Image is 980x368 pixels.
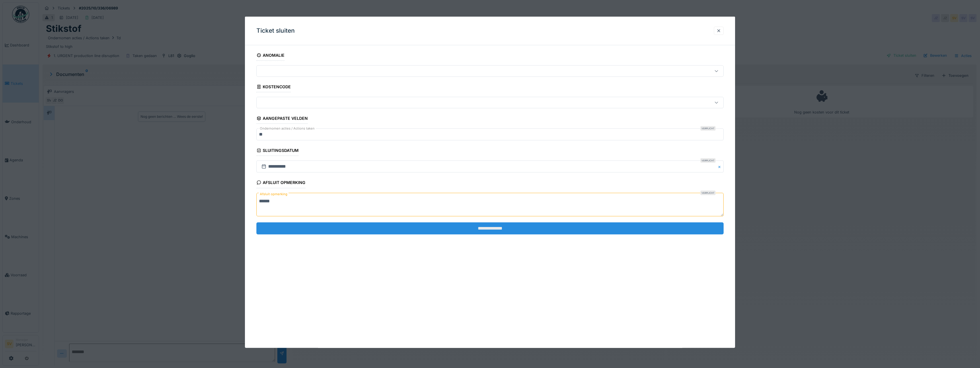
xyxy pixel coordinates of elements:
div: Kostencode [256,83,291,92]
label: Ondernomen acties / Actions taken [259,126,316,131]
div: Verplicht [700,126,716,131]
div: Verplicht [700,190,716,195]
div: Aangepaste velden [256,114,308,124]
div: Verplicht [700,158,716,163]
div: Anomalie [256,51,285,61]
div: Afsluit opmerking [256,178,305,188]
button: Close [717,160,724,173]
label: Afsluit opmerking [259,190,289,197]
h3: Ticket sluiten [256,27,295,34]
div: Sluitingsdatum [256,146,299,156]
